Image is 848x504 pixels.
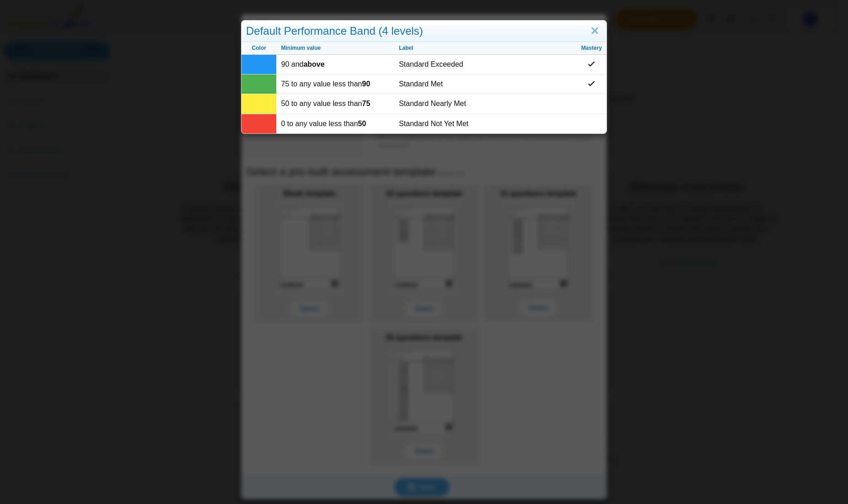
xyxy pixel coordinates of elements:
td: Standard Nearly Met [394,94,576,114]
div: Default Performance Band (4 levels) [242,21,606,42]
b: above [303,60,324,68]
td: 90 and [276,55,394,74]
td: 50 to any value less than [276,94,394,114]
b: 75 [362,100,370,107]
th: Minimum value [276,42,394,55]
td: 75 to any value less than [276,74,394,94]
td: Standard Exceeded [394,55,576,74]
td: Standard Not Yet Met [394,114,576,133]
b: 50 [358,120,366,127]
th: Color [242,42,276,55]
b: 90 [362,80,370,88]
td: 0 to any value less than [276,114,394,133]
th: Label [394,42,576,55]
th: Mastery [577,42,606,55]
td: Standard Met [394,74,576,94]
a: Close [588,23,602,39]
